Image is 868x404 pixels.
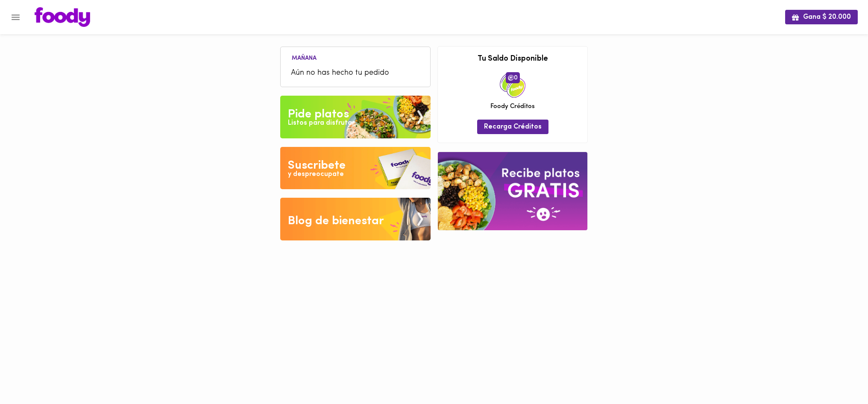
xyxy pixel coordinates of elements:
[288,118,355,128] div: Listos para disfrutar
[35,7,90,27] img: logo.png
[280,198,431,240] img: Blog de bienestar
[285,53,323,61] li: Mañana
[477,120,548,134] button: Recarga Créditos
[288,170,344,179] div: y despreocupate
[508,75,514,81] img: foody-creditos.png
[818,354,859,395] iframe: Messagebird Livechat Widget
[288,213,384,230] div: Blog de bienestar
[438,152,587,230] img: referral-banner.png
[484,123,542,131] span: Recarga Créditos
[5,7,26,28] button: Menu
[792,13,851,21] span: Gana $ 20.000
[288,157,346,174] div: Suscribete
[785,10,858,24] button: Gana $ 20.000
[506,72,520,83] span: 0
[288,106,349,123] div: Pide platos
[280,147,431,190] img: Disfruta bajar de peso
[490,102,535,111] span: Foody Créditos
[291,67,420,79] span: Aún no has hecho tu pedido
[444,55,581,64] h3: Tu Saldo Disponible
[280,96,431,138] img: Pide un Platos
[500,72,525,98] img: credits-package.png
